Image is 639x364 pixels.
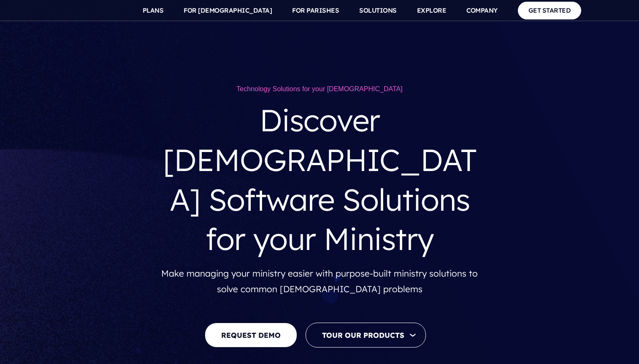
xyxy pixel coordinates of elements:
[306,323,426,348] button: Tour Our Products
[518,2,582,19] a: GET STARTED
[205,323,297,348] a: REQUEST DEMO
[161,84,478,94] h1: Technology Solutions for your [DEMOGRAPHIC_DATA]
[161,266,478,297] p: Make managing your ministry easier with purpose-built ministry solutions to solve common [DEMOGRA...
[161,94,478,265] h3: Discover [DEMOGRAPHIC_DATA] Software Solutions for your Ministry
